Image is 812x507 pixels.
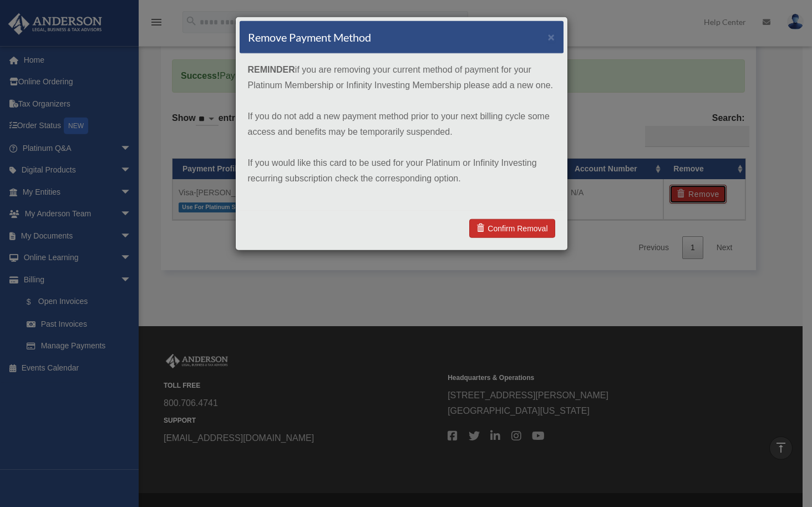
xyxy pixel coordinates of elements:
[548,31,555,43] button: ×
[248,109,555,140] p: If you do not add a new payment method prior to your next billing cycle some access and benefits ...
[248,155,555,186] p: If you would like this card to be used for your Platinum or Infinity Investing recurring subscrip...
[248,65,295,74] strong: REMINDER
[469,219,555,238] a: Confirm Removal
[248,29,371,45] h4: Remove Payment Method
[240,54,564,210] div: if you are removing your current method of payment for your Platinum Membership or Infinity Inves...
